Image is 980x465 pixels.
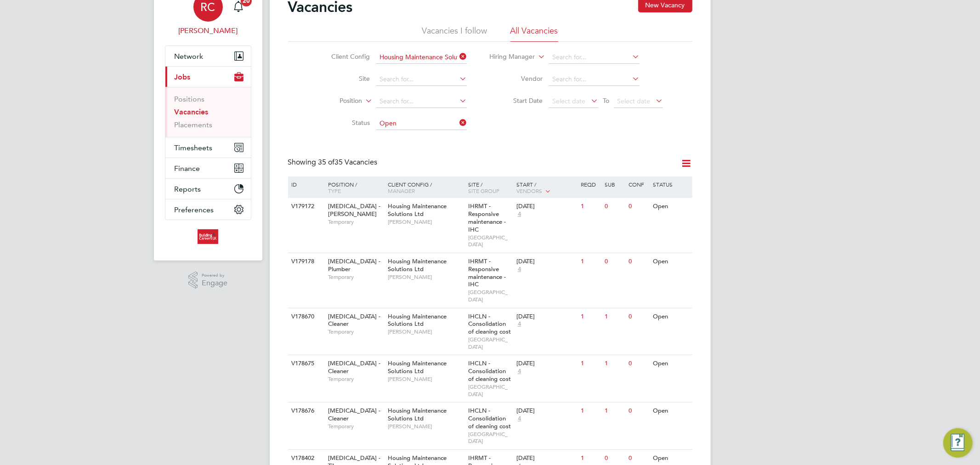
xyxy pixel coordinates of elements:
[468,336,512,350] span: [GEOGRAPHIC_DATA]
[549,51,640,64] input: Search for...
[388,407,447,422] span: Housing Maintenance Solutions Ltd
[422,25,487,42] li: Vacancies I follow
[627,176,651,192] div: Conf
[578,355,602,372] div: 1
[328,359,380,375] span: [MEDICAL_DATA] - Cleaner
[175,120,213,129] a: Placements
[602,253,626,270] div: 0
[175,52,204,61] span: Network
[289,355,322,372] div: V178675
[175,205,214,214] span: Preferences
[288,158,380,167] div: Showing
[516,320,522,328] span: 4
[376,73,467,86] input: Search for...
[943,428,973,458] button: Engage Resource Center
[651,198,691,215] div: Open
[175,95,205,103] a: Positions
[600,95,612,107] span: To
[516,313,576,321] div: [DATE]
[317,119,370,127] label: Status
[388,218,464,226] span: [PERSON_NAME]
[328,202,380,218] span: [MEDICAL_DATA] - [PERSON_NAME]
[328,257,380,273] span: [MEDICAL_DATA] - Plumber
[289,253,322,270] div: V179178
[468,202,506,233] span: IHRMT - Responsive maintenance - IHC
[328,218,383,226] span: Temporary
[388,202,447,218] span: Housing Maintenance Solutions Ltd
[651,308,691,325] div: Open
[516,407,576,415] div: [DATE]
[482,52,535,62] label: Hiring Manager
[549,73,640,86] input: Search for...
[376,95,467,108] input: Search for...
[388,312,447,328] span: Housing Maintenance Solutions Ltd
[468,359,511,383] span: IHCLN - Consolidation of cleaning cost
[516,415,522,423] span: 4
[388,257,447,273] span: Housing Maintenance Solutions Ltd
[328,187,341,194] span: Type
[627,403,651,420] div: 0
[602,198,626,215] div: 0
[468,383,512,397] span: [GEOGRAPHIC_DATA]
[376,117,467,130] input: Select one
[175,108,209,116] a: Vacancies
[516,454,576,462] div: [DATE]
[466,176,514,198] div: Site /
[516,368,522,375] span: 4
[328,312,380,328] span: [MEDICAL_DATA] - Cleaner
[317,52,370,61] label: Client Config
[627,308,651,325] div: 0
[175,164,200,173] span: Finance
[388,375,464,383] span: [PERSON_NAME]
[602,176,626,192] div: Sub
[165,158,251,178] button: Finance
[516,360,576,368] div: [DATE]
[651,355,691,372] div: Open
[388,273,464,281] span: [PERSON_NAME]
[198,229,218,244] img: buildingcareersuk-logo-retina.png
[514,176,578,199] div: Start /
[516,203,576,210] div: [DATE]
[510,25,558,42] li: All Vacancies
[165,67,251,87] button: Jobs
[318,158,335,167] span: 35 of
[388,328,464,335] span: [PERSON_NAME]
[165,46,251,66] button: Network
[388,187,415,194] span: Manager
[289,198,322,215] div: V179172
[468,289,512,303] span: [GEOGRAPHIC_DATA]
[468,312,511,336] span: IHCLN - Consolidation of cleaning cost
[388,359,447,375] span: Housing Maintenance Solutions Ltd
[202,279,227,287] span: Engage
[318,158,378,167] span: 35 Vacancies
[165,179,251,199] button: Reports
[328,375,383,383] span: Temporary
[289,176,322,192] div: ID
[490,96,543,105] label: Start Date
[627,355,651,372] div: 0
[627,253,651,270] div: 0
[602,308,626,325] div: 1
[627,198,651,215] div: 0
[328,273,383,281] span: Temporary
[490,74,543,83] label: Vendor
[328,423,383,430] span: Temporary
[602,403,626,420] div: 1
[578,253,602,270] div: 1
[165,229,251,244] a: Go to home page
[328,407,380,422] span: [MEDICAL_DATA] - Cleaner
[175,185,201,193] span: Reports
[202,272,227,279] span: Powered by
[289,403,322,420] div: V178676
[468,234,512,248] span: [GEOGRAPHIC_DATA]
[201,1,215,13] span: RC
[468,187,499,194] span: Site Group
[651,403,691,420] div: Open
[617,97,650,105] span: Select date
[165,199,251,220] button: Preferences
[175,143,213,152] span: Timesheets
[578,198,602,215] div: 1
[328,328,383,335] span: Temporary
[578,308,602,325] div: 1
[651,176,691,192] div: Status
